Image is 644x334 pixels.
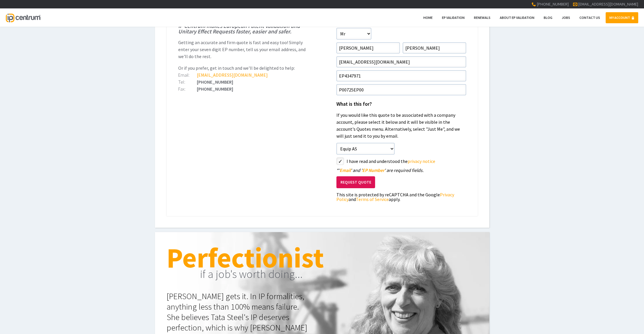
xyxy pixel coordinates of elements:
a: IP Centrum [6,8,40,27]
a: Terms of Service [356,196,389,202]
a: Blog [540,12,556,23]
div: [PHONE_NUMBER] [178,87,308,91]
div: ' ' and ' ' are required fields. [336,168,466,173]
span: Contact Us [579,15,600,20]
input: Surname [403,42,466,53]
h1: IP Centrum makes European Patent Validation and Unitary Effect Requests faster, easier and safer. [178,23,308,34]
span: Jobs [562,15,570,20]
span: Home [423,15,433,20]
div: [PHONE_NUMBER] [178,80,308,84]
span: Blog [544,15,552,20]
h1: Perfectionist [167,244,478,272]
button: Request Quote [336,176,375,188]
h1: What is this for? [336,102,466,107]
span: [PHONE_NUMBER] [537,1,569,7]
p: If you would like this quote to be associated with a company account, please select it below and ... [336,112,466,139]
label: I have read and understood the [347,157,466,165]
div: Tel: [178,80,197,84]
div: This site is protected by reCAPTCHA and the Google and apply. [336,192,466,202]
span: Renewals [474,15,490,20]
input: EP Number [336,70,466,81]
span: Email [340,167,351,173]
p: Getting an accurate and firm quote is fast and easy too! Simply enter your seven digit EP number,... [178,39,308,60]
a: Home [420,12,436,23]
input: First Name [336,42,400,53]
input: Your Reference [336,84,466,95]
a: About EP Validation [496,12,538,23]
div: Email: [178,73,197,77]
a: [EMAIL_ADDRESS][DOMAIN_NAME] [578,1,638,7]
span: EP Validation [442,15,465,20]
span: About EP Validation [500,15,534,20]
input: Email [336,56,466,67]
p: Or if you prefer, get in touch and we'll be delighted to help: [178,64,308,71]
a: [EMAIL_ADDRESS][DOMAIN_NAME] [197,72,268,78]
a: privacy notice [408,158,435,164]
label: styled-checkbox [336,157,344,165]
a: Jobs [558,12,574,23]
span: EP Number [362,167,384,173]
a: MY ACCOUNT [606,12,638,23]
h2: if a job's worth doing... [200,266,478,283]
a: Privacy Policy [336,192,454,202]
a: EP Validation [438,12,468,23]
a: Renewals [470,12,494,23]
a: Contact Us [576,12,604,23]
div: Fax: [178,87,197,91]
